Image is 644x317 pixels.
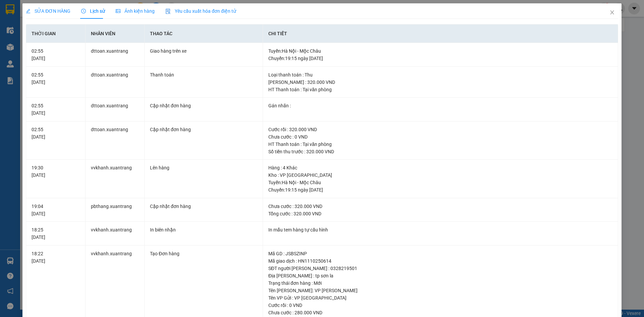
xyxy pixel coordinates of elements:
[81,9,86,13] span: clock-circle
[150,47,257,55] div: Giao hàng trên xe
[268,126,612,133] div: Cước rồi : 320.000 VND
[268,47,612,62] div: Tuyến : Hà Nội - Mộc Châu Chuyến: 19:15 ngày [DATE]
[86,24,145,43] th: Nhân viên
[86,43,145,67] td: dttoan.xuantrang
[32,71,79,86] div: 02:55 [DATE]
[268,102,612,109] div: Gán nhãn :
[32,47,79,62] div: 02:55 [DATE]
[268,71,612,78] div: Loại thanh toán : Thu
[150,126,257,133] div: Cập nhật đơn hàng
[26,8,70,14] span: SỬA ĐƠN HÀNG
[268,86,612,93] div: HT Thanh toán : Tại văn phòng
[26,9,31,13] span: edit
[268,257,612,265] div: Mã giao dịch : HN1110250614
[150,203,257,210] div: Cập nhật đơn hàng
[86,98,145,121] td: dttoan.xuantrang
[32,226,79,241] div: 18:25 [DATE]
[268,133,612,141] div: Chưa cước : 0 VND
[609,10,615,15] span: close
[268,250,612,257] div: Mã GD : JSBSZINP
[165,9,171,14] img: icon
[268,226,612,233] div: In mẫu tem hàng tự cấu hình
[268,141,612,148] div: HT Thanh toán : Tại văn phòng
[86,67,145,98] td: dttoan.xuantrang
[165,8,236,14] span: Yêu cầu xuất hóa đơn điện tử
[116,9,120,13] span: picture
[32,164,79,179] div: 19:30 [DATE]
[32,126,79,141] div: 02:55 [DATE]
[86,121,145,160] td: dttoan.xuantrang
[116,8,155,14] span: Ảnh kiện hàng
[150,226,257,233] div: In biên nhận
[263,24,618,43] th: Chi tiết
[150,250,257,257] div: Tạo Đơn hàng
[150,102,257,109] div: Cập nhật đơn hàng
[268,309,612,316] div: Chưa cước : 280.000 VND
[268,78,612,86] div: [PERSON_NAME] : 320.000 VND
[268,302,612,309] div: Cước rồi : 0 VND
[86,198,145,222] td: pbthang.xuantrang
[86,160,145,198] td: vvkhanh.xuantrang
[268,287,612,294] div: Tên [PERSON_NAME]: VP [PERSON_NAME]
[268,171,612,179] div: Kho : VP [GEOGRAPHIC_DATA]
[268,179,612,194] div: Tuyến : Hà Nội - Mộc Châu Chuyến: 19:15 ngày [DATE]
[32,203,79,217] div: 19:04 [DATE]
[86,222,145,246] td: vvkhanh.xuantrang
[268,265,612,272] div: SĐT người [PERSON_NAME] : 0328219501
[268,203,612,210] div: Chưa cước : 320.000 VND
[268,279,612,287] div: Trạng thái đơn hàng : Mới
[268,294,612,302] div: Tên VP Gửi : VP [GEOGRAPHIC_DATA]
[268,148,612,155] div: Số tiền thu trước : 320.000 VND
[268,272,612,279] div: Địa [PERSON_NAME] : tp sơn la
[145,24,263,43] th: Thao tác
[150,164,257,171] div: Lên hàng
[603,3,622,22] button: Close
[268,164,612,171] div: Hàng : 4 Khác
[81,8,105,14] span: Lịch sử
[32,250,79,265] div: 18:22 [DATE]
[150,71,257,78] div: Thanh toán
[32,102,79,117] div: 02:55 [DATE]
[268,210,612,217] div: Tổng cước : 320.000 VND
[26,24,85,43] th: Thời gian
